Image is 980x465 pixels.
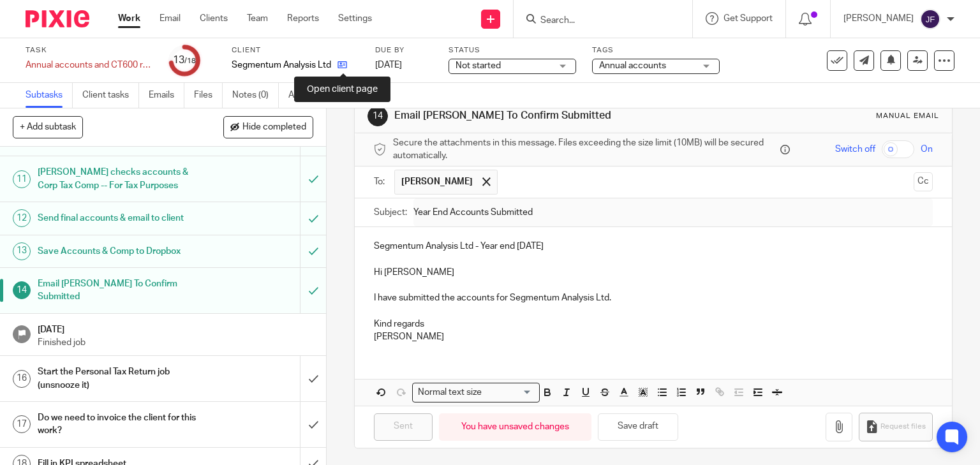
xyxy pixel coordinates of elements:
[38,163,204,195] h1: [PERSON_NAME] checks accounts & Corp Tax Comp -- For Tax Purposes
[232,83,279,108] a: Notes (0)
[194,83,223,108] a: Files
[38,408,204,441] h1: Do we need to invoice the client for this work?
[232,45,359,55] label: Client
[242,122,306,133] span: Hide completed
[374,206,407,219] label: Subject:
[38,209,204,228] h1: Send final accounts & email to client
[374,413,433,441] input: Sent
[38,320,313,336] h1: [DATE]
[13,281,31,299] div: 14
[876,111,939,121] div: Manual email
[26,83,73,108] a: Subtasks
[338,12,372,25] a: Settings
[13,170,31,188] div: 11
[843,12,914,25] p: [PERSON_NAME]
[13,209,31,227] div: 12
[921,143,933,156] span: On
[118,12,140,25] a: Work
[439,413,591,441] div: You have unsaved changes
[82,83,139,108] a: Client tasks
[13,370,31,388] div: 16
[914,172,933,191] button: Cc
[38,336,313,349] p: Finished job
[401,175,473,188] span: [PERSON_NAME]
[26,45,153,55] label: Task
[374,318,933,330] p: Kind regards
[160,12,181,25] a: Email
[724,14,773,23] span: Get Support
[13,116,83,138] button: + Add subtask
[287,12,319,25] a: Reports
[880,422,926,432] span: Request files
[374,266,933,279] p: Hi [PERSON_NAME]
[232,59,331,71] p: Segmentum Analysis Ltd
[374,240,933,253] p: Segmentum Analysis Ltd - Year end [DATE]
[539,15,654,27] input: Search
[367,106,388,126] div: 14
[200,12,228,25] a: Clients
[184,57,196,64] small: /18
[375,45,433,55] label: Due by
[38,362,204,395] h1: Start the Personal Tax Return job (unsnooze it)
[38,242,204,261] h1: Save Accounts & Comp to Dropbox
[394,109,680,122] h1: Email [PERSON_NAME] To Confirm Submitted
[374,330,933,343] p: [PERSON_NAME]
[13,415,31,433] div: 17
[449,45,576,55] label: Status
[173,53,196,68] div: 13
[375,61,402,70] span: [DATE]
[835,143,875,156] span: Switch off
[374,292,933,304] p: I have submitted the accounts for Segmentum Analysis Ltd.
[26,59,153,71] div: Annual accounts and CT600 return
[592,45,720,55] label: Tags
[859,413,933,441] button: Request files
[13,242,31,260] div: 13
[598,413,678,441] button: Save draft
[26,10,89,27] img: Pixie
[412,383,540,402] div: Search for option
[393,137,778,163] span: Secure the attachments in this message. Files exceeding the size limit (10MB) will be secured aut...
[415,386,485,399] span: Normal text size
[599,61,666,70] span: Annual accounts
[456,61,501,70] span: Not started
[920,9,940,29] img: svg%3E
[38,274,204,307] h1: Email [PERSON_NAME] To Confirm Submitted
[223,116,313,138] button: Hide completed
[247,12,268,25] a: Team
[149,83,184,108] a: Emails
[288,83,338,108] a: Audit logs
[374,175,388,188] label: To:
[486,386,532,399] input: Search for option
